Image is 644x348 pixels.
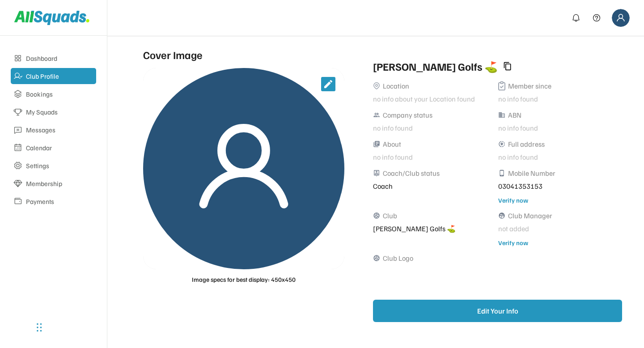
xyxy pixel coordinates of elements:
button: business [498,111,505,119]
div: Cover Image [143,47,203,63]
div: Calendar [26,144,93,152]
div: Verify now [498,238,528,247]
font: no info found [498,153,538,161]
button: Edit Your Info [373,300,622,322]
div: About [383,139,401,149]
div: Club Manager [508,210,552,221]
font: no info found [373,153,413,161]
font: no info found [498,94,538,103]
font: no info found [498,123,538,132]
div: Payments [26,197,93,206]
font: no info about your Location found [373,94,475,103]
font: no info found [373,123,413,132]
img: yH5BAEAAAAALAAAAAABAAEAAAIBRAA7 [380,266,407,293]
div: Coach/Club status [383,168,440,178]
div: Club [383,210,397,221]
img: Vector%2011.svg [373,82,380,89]
button: supervised_user_circle [498,212,505,219]
div: Dashboard [26,54,93,63]
div: Company status [383,110,432,120]
button: library_books [373,140,380,148]
div: [PERSON_NAME] Golfs ⛳️ [373,223,493,234]
img: Frame%2018.svg [612,9,630,27]
div: ABN [508,110,521,120]
div: Location [383,81,409,91]
button: sports_volleyball [373,255,380,262]
div: [PERSON_NAME] Golfs ⛳️ [373,58,498,74]
div: Club Logo [383,253,413,263]
div: 03041353153 [498,181,618,191]
div: Club Profile [26,72,93,81]
div: Membership [26,179,93,188]
button: share_location [498,140,505,148]
font: not added [498,224,529,233]
div: Bookings [26,90,93,98]
button: phone_android [498,170,505,177]
div: Mobile Number [508,168,555,178]
div: Member since [508,81,551,91]
button: people [373,111,380,119]
div: Verify now [498,195,528,205]
img: Vector%2013.svg [498,81,505,90]
div: Full address [508,139,545,149]
div: Coach [373,181,493,191]
div: My Squads [26,108,93,116]
button: person_pin [373,170,380,177]
div: Messages [26,126,93,134]
div: Settings [26,161,93,170]
button: sports_volleyball [373,212,380,219]
div: Image specs for best display: 450x450 [192,275,296,284]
